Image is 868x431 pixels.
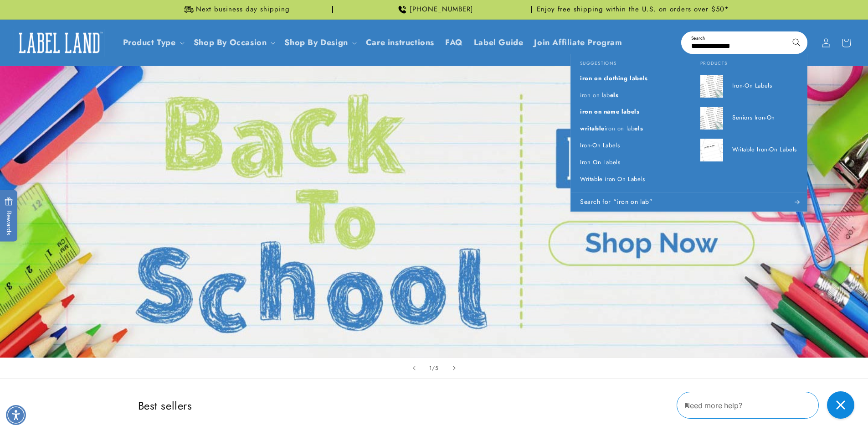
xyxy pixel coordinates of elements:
[571,104,691,120] a: iron on name labels
[691,134,807,166] a: Writable Iron-On Labels
[580,54,682,70] h2: Suggestions
[580,74,648,83] span: iron on clothing labels
[529,32,627,53] a: Join Affiliate Program
[580,108,639,116] p: iron on name labels
[571,120,691,137] a: writable iron on labels
[580,124,605,133] span: writable
[580,75,648,83] p: iron on clothing labels
[766,32,786,52] button: Clear search term
[700,75,723,98] img: Iron-On Labels - Label Land
[580,159,620,166] p: Iron On Labels
[605,124,635,133] mark: iron on lab
[404,358,424,378] button: Previous slide
[6,405,26,425] div: Accessibility Menu
[691,70,807,102] a: Iron-On Labels
[10,25,108,60] a: Label Land
[700,107,723,130] img: Nursing Home Iron-On - Label Land
[732,82,798,90] p: Iron-On Labels
[194,37,267,48] span: Shop By Occasion
[580,176,645,183] p: Writable iron On Labels
[580,197,652,207] span: Search for “iron on lab”
[435,363,439,373] span: 5
[700,54,798,70] h2: Products
[360,32,440,53] a: Care instructions
[700,139,723,161] img: write on me label
[580,107,639,116] span: iron on name labels
[429,363,432,373] span: 1
[468,32,529,53] a: Label Guide
[677,388,859,422] iframe: Gorgias Floating Chat
[444,358,464,378] button: Next slide
[118,32,188,53] summary: Product Type
[14,29,105,57] img: Label Land
[571,171,691,188] a: Writable iron On Labels
[571,154,691,171] a: Iron On Labels
[580,142,620,150] p: Iron-On Labels
[366,37,434,48] span: Care instructions
[410,5,473,14] span: [PHONE_NUMBER]
[691,102,807,134] a: Seniors Iron-On
[432,363,435,373] span: /
[279,32,360,53] summary: Shop By Design
[445,37,463,48] span: FAQ
[610,91,619,99] span: els
[571,87,691,104] a: iron on labels
[732,146,798,154] p: Writable Iron-On Labels
[188,32,279,53] summary: Shop By Occasion
[196,5,290,14] span: Next business day shipping
[571,137,691,154] a: Iron-On Labels
[580,125,643,133] p: writable iron on labels
[786,32,806,52] button: Search
[440,32,468,53] a: FAQ
[580,91,610,99] mark: iron on lab
[571,70,691,87] a: iron on clothing labels
[474,37,524,48] span: Label Guide
[634,124,643,133] span: els
[534,37,622,48] span: Join Affiliate Program
[732,114,798,122] p: Seniors Iron-On
[138,399,730,413] h2: Best sellers
[123,36,176,48] a: Product Type
[537,5,729,14] span: Enjoy free shipping within the U.S. on orders over $50*
[5,197,13,235] span: Rewards
[284,36,348,48] a: Shop By Design
[580,92,618,99] p: iron on labels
